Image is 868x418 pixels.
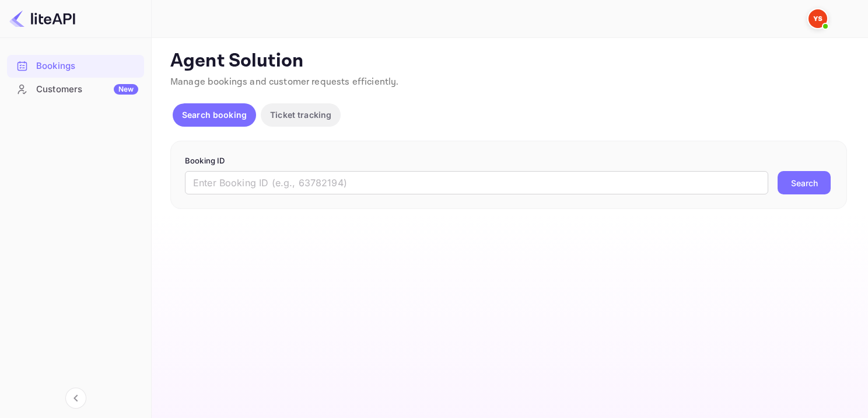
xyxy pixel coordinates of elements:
[7,78,144,100] a: CustomersNew
[65,388,86,409] button: Collapse navigation
[808,9,827,28] img: Yandex Support
[185,171,768,194] input: Enter Booking ID (e.g., 63782194)
[36,60,138,73] div: Bookings
[170,76,399,88] span: Manage bookings and customer requests efficiently.
[9,9,75,28] img: LiteAPI logo
[36,83,138,96] div: Customers
[170,50,847,73] p: Agent Solution
[182,109,247,121] p: Search booking
[7,55,144,78] div: Bookings
[7,78,144,101] div: CustomersNew
[778,171,831,194] button: Search
[114,84,138,95] div: New
[7,55,144,76] a: Bookings
[185,155,832,167] p: Booking ID
[270,109,331,121] p: Ticket tracking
